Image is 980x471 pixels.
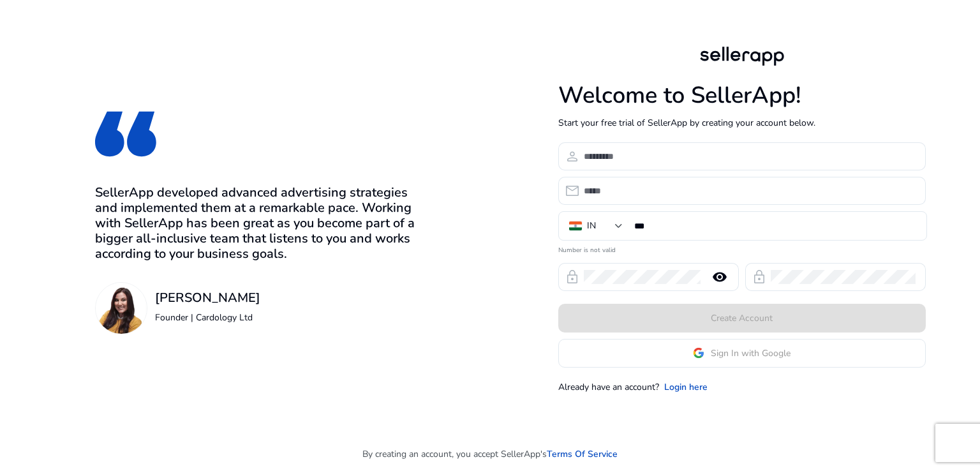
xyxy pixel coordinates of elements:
p: Founder | Cardology Ltd [155,311,260,324]
p: Already have an account? [558,380,659,394]
a: Login here [664,380,708,394]
span: person [565,149,580,164]
div: IN [587,219,596,233]
span: lock [752,269,767,285]
span: lock [565,269,580,285]
span: email [565,183,580,198]
h1: Welcome to SellerApp! [558,82,926,109]
p: Start your free trial of SellerApp by creating your account below. [558,116,926,130]
h3: SellerApp developed advanced advertising strategies and implemented them at a remarkable pace. Wo... [95,185,422,262]
mat-error: Number is not valid [558,242,926,255]
h3: [PERSON_NAME] [155,290,260,306]
a: Terms Of Service [547,447,618,461]
mat-icon: remove_red_eye [704,269,735,285]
